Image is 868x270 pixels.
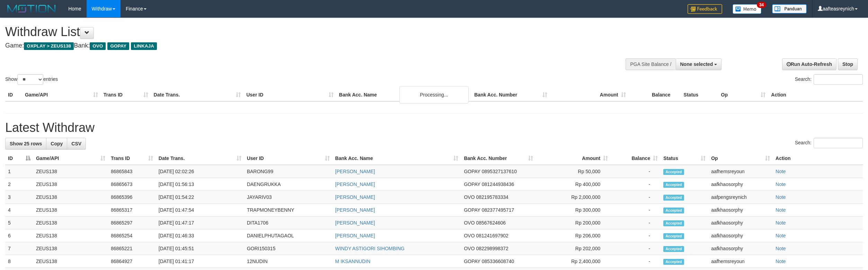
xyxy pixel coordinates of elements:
[5,178,33,191] td: 2
[156,178,244,191] td: [DATE] 01:56:13
[5,25,572,39] h1: Withdraw List
[611,165,661,178] td: -
[838,58,858,70] a: Stop
[335,233,375,238] a: [PERSON_NAME]
[5,152,33,165] th: ID: activate to sort column descending
[335,194,375,200] a: [PERSON_NAME]
[782,58,836,70] a: Run Auto-Refresh
[108,191,156,204] td: 86865396
[108,178,156,191] td: 86865673
[757,2,766,8] span: 34
[5,204,33,217] td: 4
[733,4,762,14] img: Button%20Memo.svg
[5,255,33,268] td: 8
[536,229,611,242] td: Rp 206,000
[482,207,514,213] span: Copy 082377495717 to clipboard
[663,220,684,226] span: Accepted
[708,178,773,191] td: aafkhaosorphy
[776,259,786,264] a: Note
[156,242,244,255] td: [DATE] 01:45:51
[464,233,475,238] span: OVO
[611,191,661,204] td: -
[156,217,244,229] td: [DATE] 01:47:17
[244,152,333,165] th: User ID: activate to sort column ascending
[33,255,108,268] td: ZEUS138
[776,194,786,200] a: Note
[244,242,333,255] td: GORI150315
[814,138,863,148] input: Search:
[464,246,475,251] span: OVO
[108,242,156,255] td: 86865221
[680,61,713,67] span: None selected
[476,220,506,226] span: Copy 08567624606 to clipboard
[244,217,333,229] td: DITA1706
[156,204,244,217] td: [DATE] 01:47:54
[90,42,106,50] span: OVO
[333,152,461,165] th: Bank Acc. Name: activate to sort column ascending
[71,141,81,146] span: CSV
[156,191,244,204] td: [DATE] 01:54:22
[476,194,508,200] span: Copy 082195783334 to clipboard
[708,191,773,204] td: aafpengsreynich
[464,169,480,174] span: GOPAY
[5,217,33,229] td: 5
[335,220,375,226] a: [PERSON_NAME]
[776,246,786,251] a: Note
[464,194,475,200] span: OVO
[156,229,244,242] td: [DATE] 01:46:33
[335,246,405,251] a: WINDY ASTIGORI SIHOMBING
[5,74,58,85] label: Show entries
[536,255,611,268] td: Rp 2,400,000
[156,152,244,165] th: Date Trans.: activate to sort column ascending
[471,88,550,101] th: Bank Acc. Number
[708,165,773,178] td: aafhemsreyoun
[244,204,333,217] td: TRAPMONEYBENNY
[335,207,375,213] a: [PERSON_NAME]
[5,3,58,14] img: MOTION_logo.png
[33,165,108,178] td: ZEUS138
[663,259,684,265] span: Accepted
[336,88,471,101] th: Bank Acc. Name
[156,255,244,268] td: [DATE] 01:41:17
[663,233,684,239] span: Accepted
[33,204,108,217] td: ZEUS138
[5,165,33,178] td: 1
[663,246,684,252] span: Accepted
[33,229,108,242] td: ZEUS138
[244,229,333,242] td: DANIELPHUTAGAOL
[708,229,773,242] td: aafkhaosorphy
[611,217,661,229] td: -
[476,246,508,251] span: Copy 082298998372 to clipboard
[399,86,469,103] div: Processing...
[10,141,42,146] span: Show 25 rows
[476,233,508,238] span: Copy 081241697902 to clipboard
[33,191,108,204] td: ZEUS138
[244,255,333,268] td: 12NUDIN
[464,259,480,264] span: GOPAY
[244,178,333,191] td: DAENGRUKKA
[663,169,684,175] span: Accepted
[536,165,611,178] td: Rp 50,000
[244,191,333,204] td: JAYARIV03
[814,74,863,85] input: Search:
[335,182,375,187] a: [PERSON_NAME]
[51,141,63,146] span: Copy
[107,42,129,50] span: GOPAY
[708,217,773,229] td: aafkhaosorphy
[108,229,156,242] td: 86865254
[708,204,773,217] td: aafkhaosorphy
[131,42,157,50] span: LINKAJA
[776,207,786,213] a: Note
[661,152,708,165] th: Status: activate to sort column ascending
[688,4,722,14] img: Feedback.jpg
[464,182,480,187] span: GOPAY
[611,152,661,165] th: Balance: activate to sort column ascending
[681,88,718,101] th: Status
[776,233,786,238] a: Note
[33,152,108,165] th: Game/API: activate to sort column ascending
[33,217,108,229] td: ZEUS138
[108,217,156,229] td: 86865297
[708,255,773,268] td: aafhemsreyoun
[335,259,371,264] a: M IKSANNUDIN
[108,255,156,268] td: 86864927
